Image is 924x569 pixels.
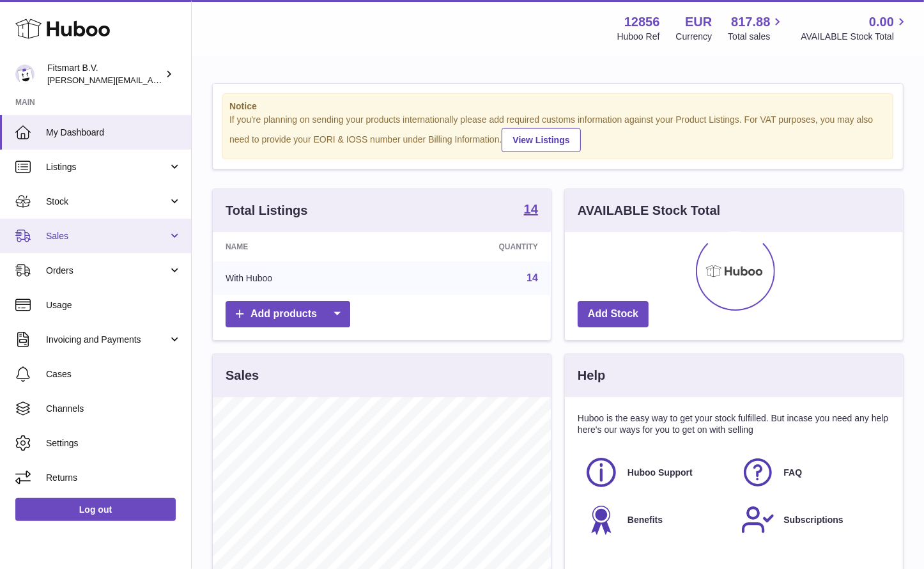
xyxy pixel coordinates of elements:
span: My Dashboard [46,127,181,139]
a: Subscriptions [741,503,884,537]
h3: Sales [226,367,259,384]
strong: EUR [685,13,712,31]
span: Listings [46,161,168,173]
th: Name [213,232,391,261]
span: Invoicing and Payments [46,334,168,346]
strong: 12856 [624,13,660,31]
div: If you're planning on sending your products internationally please add required customs informati... [229,114,886,152]
span: Settings [46,437,181,449]
span: Orders [46,265,168,277]
div: Fitsmart B.V. [47,62,162,86]
span: 0.00 [869,13,894,31]
h3: AVAILABLE Stock Total [578,202,720,219]
a: 14 [524,203,538,218]
div: Huboo Ref [617,31,660,43]
a: Huboo Support [584,455,728,490]
a: Log out [15,498,176,521]
strong: Notice [229,100,886,113]
span: Cases [46,368,181,380]
a: Add products [226,301,350,327]
span: Channels [46,403,181,415]
a: FAQ [741,455,884,490]
div: Currency [676,31,712,43]
img: jonathan@leaderoo.com [15,65,35,84]
a: 0.00 AVAILABLE Stock Total [801,13,909,43]
span: FAQ [784,467,803,479]
span: [PERSON_NAME][EMAIL_ADDRESS][DOMAIN_NAME] [47,75,256,85]
a: 14 [527,272,538,283]
span: AVAILABLE Stock Total [801,31,909,43]
a: Benefits [584,503,728,537]
a: View Listings [502,128,580,152]
span: Subscriptions [784,514,843,526]
span: Sales [46,230,168,242]
span: Benefits [628,514,663,526]
th: Quantity [391,232,551,261]
span: Returns [46,472,181,484]
span: Total sales [728,31,785,43]
strong: 14 [524,203,538,215]
td: With Huboo [213,261,391,295]
h3: Help [578,367,605,384]
h3: Total Listings [226,202,308,219]
p: Huboo is the easy way to get your stock fulfilled. But incase you need any help here's our ways f... [578,412,890,437]
a: Add Stock [578,301,649,327]
span: 817.88 [731,13,770,31]
span: Huboo Support [628,467,693,479]
span: Stock [46,196,168,208]
a: 817.88 Total sales [728,13,785,43]
span: Usage [46,299,181,311]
